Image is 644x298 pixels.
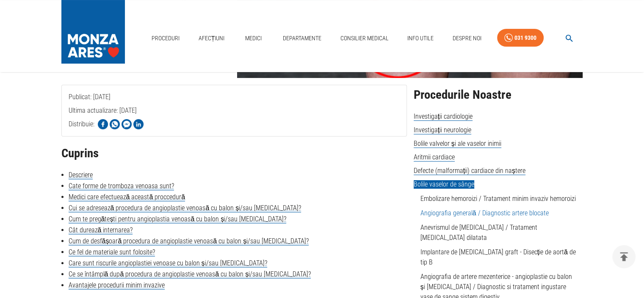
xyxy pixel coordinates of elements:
[414,88,583,102] h2: Procedurile Noastre
[195,30,228,47] a: Afecțiuni
[69,193,185,201] a: Medici care efectuează această proccedură
[404,30,437,47] a: Info Utile
[279,30,325,47] a: Departamente
[420,209,549,217] a: Angiografia generală / Diagnostic artere blocate
[122,119,132,129] img: Share on Facebook Messenger
[69,93,111,135] span: Publicat: [DATE]
[612,245,636,268] button: delete
[69,215,287,223] a: Cum te pregătești pentru angioplastia venoasă cu balon și/sau [MEDICAL_DATA]?
[69,106,137,148] span: Ultima actualizare: [DATE]
[414,126,471,134] span: Investigații neurologie
[69,270,311,279] a: Ce se întâmplă după procedura de angioplastie venoasă cu balon și/sau [MEDICAL_DATA]?
[98,119,108,129] img: Share on Facebook
[133,119,144,129] img: Share on LinkedIn
[420,195,576,203] a: Embolizare hemoroizi / Tratament minim invaziv hemoroizi
[69,204,301,212] a: Cui se adresează procedura de angioplastie venoasă cu balon și/sau [MEDICAL_DATA]?
[69,259,267,267] a: Care sunt riscurile angioplastiei venoase cu balon și/sau [MEDICAL_DATA]?
[337,30,392,47] a: Consilier Medical
[240,30,267,47] a: Medici
[61,147,407,160] h2: Cuprins
[69,281,165,290] a: Avantajele procedurii minim invazive
[69,226,133,234] a: Cât durează internarea?
[414,153,455,162] span: Aritmii cardiace
[414,180,474,189] span: Bolile vaselor de sânge
[110,119,120,129] img: Share on WhatsApp
[148,30,183,47] a: Proceduri
[69,171,93,179] a: Descriere
[69,237,309,245] a: Cum de desfășoară procedura de angioplastie venoasă cu balon și/sau [MEDICAL_DATA]?
[449,30,485,47] a: Despre Noi
[420,248,576,266] a: Implantare de [MEDICAL_DATA] graft - Disecție de aortă de tip B
[414,139,501,148] span: Bolile valvelor și ale vaselor inimii
[69,248,155,256] a: Ce fel de materiale sunt folosite?
[514,33,536,43] div: 031 9300
[497,29,544,47] a: 031 9300
[69,182,174,190] a: Cate forme de tromboza venoasa sunt?
[69,119,94,129] p: Distribuie:
[420,223,537,242] a: Anevrismul de [MEDICAL_DATA] / Tratament [MEDICAL_DATA] dilatata
[414,112,473,121] span: Investigații cardiologie
[414,167,525,175] span: Defecte (malformații) cardiace din naștere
